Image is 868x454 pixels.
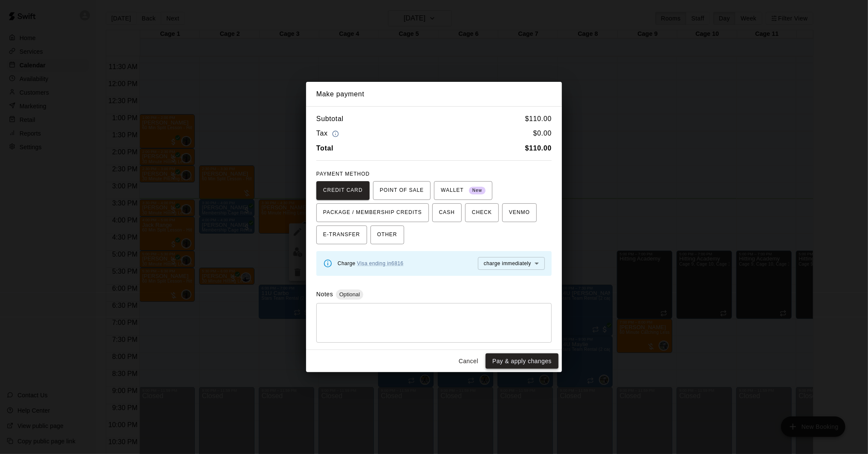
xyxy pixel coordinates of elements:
[472,206,492,220] span: CHECK
[316,171,370,177] span: PAYMENT METHOD
[323,206,422,220] span: PACKAGE / MEMBERSHIP CREDITS
[439,206,455,220] span: CASH
[316,291,333,298] label: Notes
[441,184,486,197] span: WALLET
[338,260,404,266] span: Charge
[336,291,363,298] span: Optional
[316,113,344,124] h6: Subtotal
[465,203,499,222] button: CHECK
[434,181,492,200] button: WALLET New
[306,82,562,107] h2: Make payment
[316,181,370,200] button: CREDIT CARD
[380,184,424,197] span: POINT OF SALE
[323,184,363,197] span: CREDIT CARD
[533,128,552,139] h6: $ 0.00
[509,206,530,220] span: VENMO
[316,128,341,139] h6: Tax
[370,226,404,244] button: OTHER
[377,228,397,242] span: OTHER
[469,185,486,197] span: New
[357,260,404,266] a: Visa ending in 6816
[432,203,462,222] button: CASH
[373,181,431,200] button: POINT OF SALE
[455,353,482,369] button: Cancel
[525,113,552,124] h6: $ 110.00
[316,203,429,222] button: PACKAGE / MEMBERSHIP CREDITS
[525,145,552,152] b: $ 110.00
[486,353,558,369] button: Pay & apply changes
[323,228,360,242] span: E-TRANSFER
[502,203,537,222] button: VENMO
[316,145,333,152] b: Total
[316,226,367,244] button: E-TRANSFER
[484,260,531,266] span: charge immediately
